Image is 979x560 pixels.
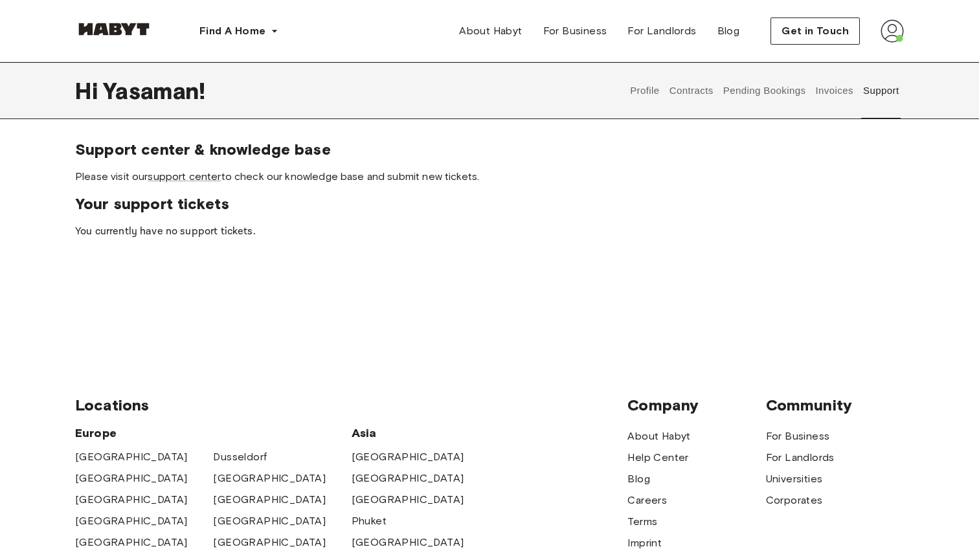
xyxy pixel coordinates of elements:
a: [GEOGRAPHIC_DATA] [352,471,464,486]
a: [GEOGRAPHIC_DATA] [213,513,326,529]
a: About Habyt [627,429,690,444]
span: For Business [543,23,607,39]
a: For Landlords [617,18,706,44]
a: Imprint [627,535,662,551]
span: Your support tickets [75,194,904,214]
a: [GEOGRAPHIC_DATA] [75,449,188,465]
span: Company [627,396,765,415]
a: [GEOGRAPHIC_DATA] [352,535,464,550]
a: About Habyt [449,18,532,44]
a: [GEOGRAPHIC_DATA] [75,535,188,550]
a: [GEOGRAPHIC_DATA] [352,449,464,465]
a: [GEOGRAPHIC_DATA] [352,492,464,508]
a: Careers [627,493,667,508]
span: Support center & knowledge base [75,140,904,159]
span: For Landlords [627,23,696,39]
button: Support [861,62,901,119]
a: Corporates [766,493,823,508]
span: Hi [75,77,103,104]
button: Invoices [814,62,855,119]
span: Please visit our to check our knowledge base and submit new tickets. [75,170,904,184]
span: Get in Touch [782,23,849,39]
a: [GEOGRAPHIC_DATA] [75,513,188,529]
span: Yasaman ! [103,77,205,104]
button: Find A Home [189,18,289,44]
a: For Business [766,429,830,444]
button: Get in Touch [771,17,860,45]
a: [GEOGRAPHIC_DATA] [213,471,326,486]
a: Blog [627,471,650,487]
a: [GEOGRAPHIC_DATA] [213,492,326,508]
p: You currently have no support tickets. [75,224,904,240]
a: Terms [627,514,657,530]
a: For Business [533,18,618,44]
a: [GEOGRAPHIC_DATA] [213,535,326,550]
span: Blog [717,23,740,39]
a: Phuket [352,513,387,529]
a: Help Center [627,450,688,465]
a: Blog [707,18,750,44]
img: Habyt [75,23,153,36]
span: Europe [75,425,352,441]
a: Universities [766,471,823,487]
div: user profile tabs [625,62,904,119]
span: Asia [352,425,489,441]
a: Dusseldorf [213,449,267,465]
span: About Habyt [459,23,522,39]
img: avatar [881,19,904,43]
a: [GEOGRAPHIC_DATA] [75,492,188,508]
button: Profile [629,62,662,119]
button: Contracts [668,62,715,119]
a: For Landlords [766,450,835,465]
button: Pending Bookings [721,62,807,119]
span: Locations [75,396,627,415]
a: support center [148,170,221,183]
span: Community [766,396,904,415]
a: [GEOGRAPHIC_DATA] [75,471,188,486]
span: Find A Home [199,23,265,39]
